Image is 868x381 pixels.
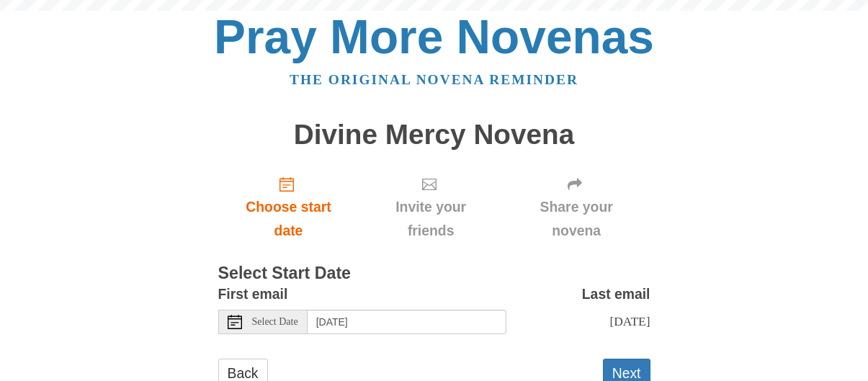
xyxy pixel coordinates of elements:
div: Click "Next" to confirm your start date first. [359,164,502,250]
h3: Select Start Date [218,264,650,283]
span: Share your novena [517,195,636,243]
span: Select Date [252,317,298,327]
a: The original novena reminder [290,72,578,87]
h1: Divine Mercy Novena [218,120,650,151]
a: Choose start date [218,164,359,250]
label: First email [218,282,288,306]
span: Invite your friends [373,195,488,243]
span: Choose start date [233,195,345,243]
span: [DATE] [609,314,650,328]
label: Last email [582,282,650,306]
div: Click "Next" to confirm your start date first. [503,164,650,250]
a: Pray More Novenas [214,10,654,63]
